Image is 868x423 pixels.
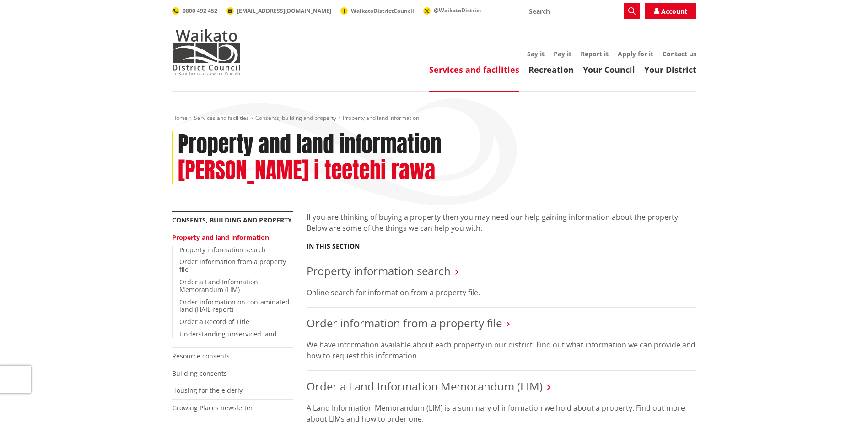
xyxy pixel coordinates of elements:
p: If you are thinking of buying a property then you may need our help gaining information about the... [307,211,696,233]
img: Waikato District Council - Te Kaunihera aa Takiwaa o Waikato [172,29,241,75]
a: Consents, building and property [172,216,292,224]
input: Search input [523,3,640,19]
a: 0800 492 452 [172,7,217,15]
nav: breadcrumb [172,114,696,122]
a: Services and facilities [194,114,249,122]
a: [EMAIL_ADDRESS][DOMAIN_NAME] [226,7,331,15]
a: Order information from a property file [307,315,502,331]
a: Your District [644,64,696,75]
a: Account [645,3,696,19]
a: Say it [527,49,545,58]
a: Order a Land Information Memorandum (LIM) [179,277,258,294]
a: Property information search [179,245,266,254]
a: Housing for the elderly [172,386,243,395]
p: We have information available about each property in our district. Find out what information we c... [307,339,696,361]
a: Services and facilities [429,64,519,75]
a: Contact us [663,49,696,58]
a: Consents, building and property [255,114,336,122]
a: Growing Places newsletter [172,403,253,412]
a: Order information from a property file [179,257,286,274]
span: 0800 492 452 [183,7,217,15]
a: Order information on contaminated land (HAIL report) [179,298,290,314]
a: Your Council [583,64,635,75]
span: [EMAIL_ADDRESS][DOMAIN_NAME] [237,7,331,15]
span: Property and land information [343,114,419,122]
a: Recreation [528,64,574,75]
a: Resource consents [172,352,230,360]
h5: In this section [307,243,360,250]
a: Property information search [307,263,451,278]
span: WaikatoDistrictCouncil [351,7,414,15]
h1: Property and land information [178,131,442,158]
a: WaikatoDistrictCouncil [340,7,414,15]
a: Property and land information [172,233,269,242]
a: Building consents [172,369,227,378]
a: @WaikatoDistrict [423,6,481,14]
p: Online search for information from a property file. [307,287,696,298]
span: @WaikatoDistrict [434,6,481,14]
a: Order a Land Information Memorandum (LIM) [307,379,543,394]
a: Understanding unserviced land [179,330,277,338]
h2: [PERSON_NAME] i teetehi rawa [178,157,435,184]
a: Order a Record of Title [179,317,249,326]
a: Apply for it [618,49,653,58]
a: Pay it [554,49,571,58]
a: Home [172,114,188,122]
a: Report it [581,49,609,58]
